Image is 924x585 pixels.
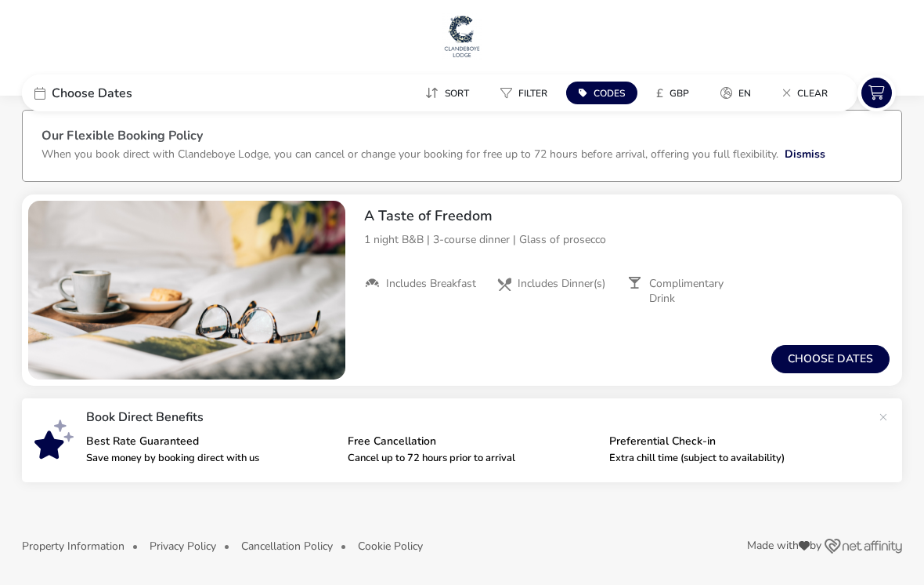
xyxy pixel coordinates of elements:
naf-pibe-menu-bar-item: £GBP [644,82,708,104]
button: Codes [566,82,637,104]
span: Clear [797,87,828,100]
span: Made with by [747,540,821,551]
span: Choose Dates [52,87,132,100]
button: Sort [413,82,482,104]
button: en [708,82,763,104]
i: £ [656,85,663,101]
p: Book Direct Benefits [86,411,871,423]
span: Codes [594,87,625,100]
span: Includes Breakfast [386,277,476,291]
span: GBP [670,87,689,100]
span: en [738,87,751,100]
button: Privacy Policy [150,540,216,552]
p: 1 night B&B | 3-course dinner | Glass of prosecco [364,231,890,248]
h2: A Taste of Freedom [364,207,890,225]
span: Complimentary Drink [649,277,746,305]
span: Filter [518,87,547,100]
p: Save money by booking direct with us [86,453,335,463]
button: Choose dates [771,345,890,373]
p: When you book direct with Clandeboye Lodge, you can cancel or change your booking for free up to ... [42,147,778,162]
naf-pibe-menu-bar-item: Filter [488,82,566,104]
naf-pibe-menu-bar-item: Codes [566,82,644,104]
p: Extra chill time (subject to availability) [609,453,858,463]
naf-pibe-menu-bar-item: Sort [413,82,488,104]
div: A Taste of Freedom1 night B&B | 3-course dinner | Glass of proseccoIncludes BreakfastIncludes Din... [352,194,902,318]
naf-pibe-menu-bar-item: Clear [770,82,846,104]
button: Property Information [22,540,125,552]
button: Filter [488,82,560,104]
p: Preferential Check-in [609,436,858,447]
button: Clear [770,82,840,104]
button: Cancellation Policy [241,540,333,552]
span: Includes Dinner(s) [518,277,605,291]
h3: Our Flexible Booking Policy [42,129,882,146]
naf-pibe-menu-bar-item: en [708,82,770,104]
span: Sort [445,87,469,100]
swiper-slide: 1 / 1 [28,201,345,380]
button: Dismiss [785,146,825,162]
p: Free Cancellation [348,436,597,447]
p: Cancel up to 72 hours prior to arrival [348,453,597,463]
button: Cookie Policy [358,540,423,552]
div: Choose Dates [22,74,257,111]
img: Main Website [442,13,482,60]
button: £GBP [644,82,702,104]
p: Best Rate Guaranteed [86,436,335,447]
